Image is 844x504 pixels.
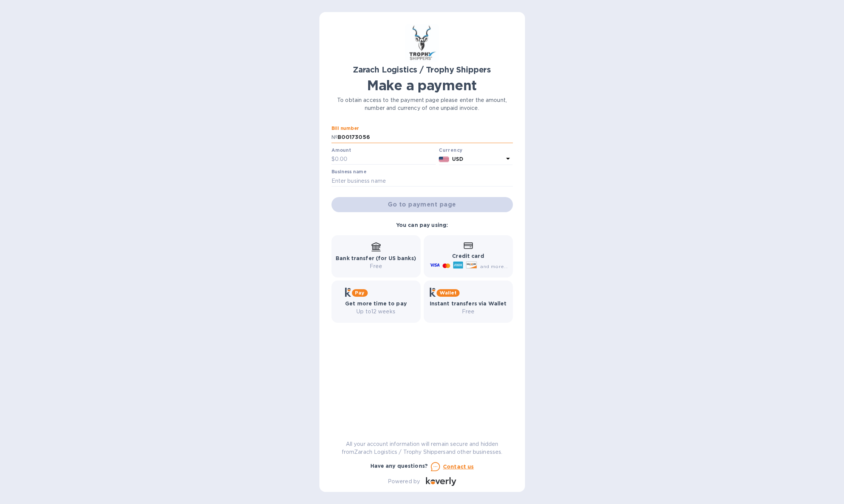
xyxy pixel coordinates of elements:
p: Free [336,262,416,270]
p: All your account information will remain secure and hidden from Zarach Logistics / Trophy Shipper... [331,440,513,456]
h1: Make a payment [331,77,513,93]
b: Instant transfers via Wallet [430,301,507,307]
b: USD [452,156,463,162]
span: and more... [480,264,508,269]
input: Enter business name [331,175,513,186]
b: Bank transfer (for US banks) [336,255,416,261]
b: Currency [439,147,462,153]
label: Bill number [331,126,359,131]
input: 0.00 [335,154,436,165]
u: Contact us [443,464,474,470]
b: Wallet [440,290,457,296]
input: Enter bill number [338,132,513,143]
p: Free [430,308,507,316]
b: Pay [355,290,364,296]
img: USD [439,157,449,162]
b: Have any questions? [370,463,428,469]
p: Powered by [388,478,420,486]
p: $ [331,155,335,163]
b: You can pay using: [396,222,448,228]
p: To obtain access to the payment page please enter the amount, number and currency of one unpaid i... [331,96,513,112]
label: Amount [331,148,351,153]
label: Business name [331,170,366,174]
b: Get more time to pay [345,301,407,307]
b: Zarach Logistics / Trophy Shippers [353,65,491,74]
p: № [331,133,338,141]
p: Up to 12 weeks [345,308,407,316]
b: Credit card [452,253,484,259]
